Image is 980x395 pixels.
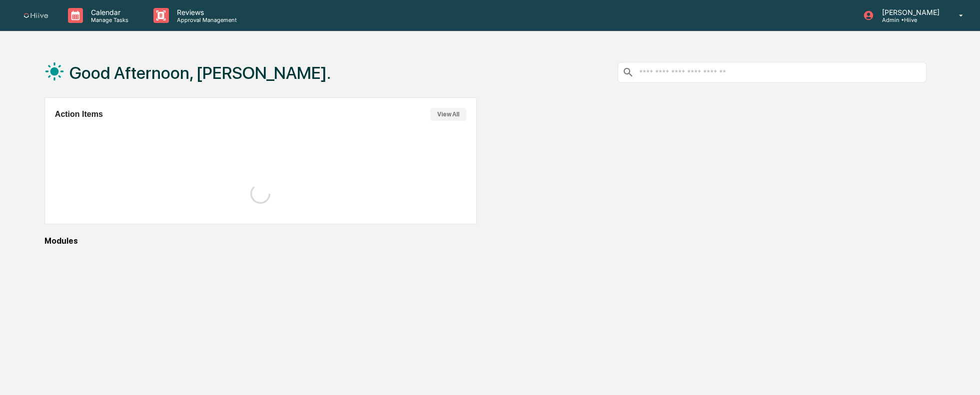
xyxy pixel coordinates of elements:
p: [PERSON_NAME] [874,8,945,16]
h1: Good Afternoon, [PERSON_NAME]. [69,63,331,83]
p: Calendar [83,8,133,16]
img: logo [24,13,48,18]
p: Reviews [169,8,242,16]
p: Approval Management [169,16,242,23]
h2: Action Items [55,110,103,119]
p: Manage Tasks [83,16,133,23]
p: Admin • Hiive [874,16,945,23]
button: View All [430,108,466,121]
div: Modules [44,236,927,246]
